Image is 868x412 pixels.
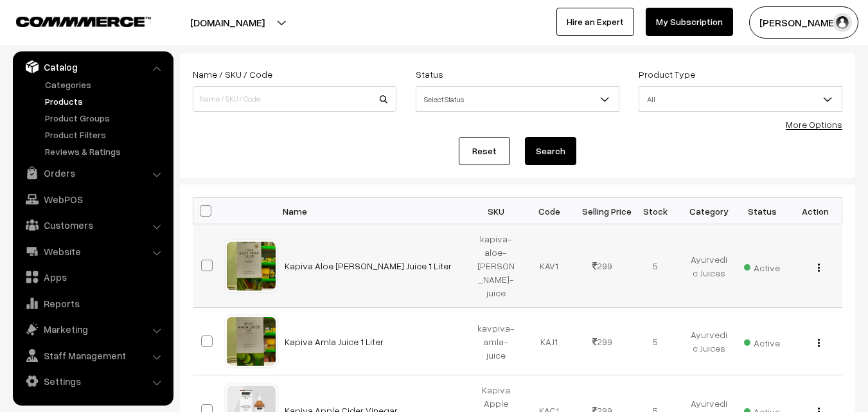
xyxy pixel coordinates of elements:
th: Code [522,198,576,224]
td: kavpiva-amla-juice [470,308,523,375]
img: Menu [818,264,820,272]
label: Name / SKU / Code [193,67,272,81]
td: Ayurvedic Juices [682,224,736,308]
button: [DOMAIN_NAME] [145,6,310,39]
span: All [639,86,842,112]
span: Select Status [416,86,619,112]
span: All [639,88,842,111]
td: 299 [576,308,629,375]
button: [PERSON_NAME] [749,6,858,39]
a: Hire an Expert [556,8,634,36]
a: Website [16,240,169,263]
th: Stock [629,198,682,224]
td: 5 [629,308,682,375]
a: WebPOS [16,188,169,211]
a: More Options [786,119,842,130]
button: Search [525,137,576,165]
th: Action [789,198,842,224]
th: Category [682,198,736,224]
th: Name [277,198,470,224]
td: kapiva-aloe-[PERSON_NAME]-juice [470,224,523,308]
a: Reports [16,292,169,315]
td: Ayurvedic Juices [682,308,736,375]
td: KAJ1 [522,308,576,375]
a: Settings [16,370,169,393]
a: Product Groups [42,111,169,125]
a: Reset [459,137,510,165]
td: KAV1 [522,224,576,308]
a: Customers [16,213,169,237]
img: Menu [818,339,820,347]
span: Select Status [416,88,619,111]
th: Status [736,198,789,224]
td: 5 [629,224,682,308]
a: COMMMERCE [16,13,128,28]
label: Product Type [639,67,695,81]
a: Kapiva Amla Juice 1 Liter [285,336,384,347]
label: Status [416,67,443,81]
a: My Subscription [646,8,733,36]
span: Active [744,333,780,350]
a: Staff Management [16,344,169,367]
a: Orders [16,161,169,184]
span: Active [744,258,780,274]
img: COMMMERCE [16,17,151,26]
td: 299 [576,224,629,308]
th: Selling Price [576,198,629,224]
th: SKU [470,198,523,224]
a: Catalog [16,55,169,78]
a: Products [42,94,169,108]
a: Product Filters [42,128,169,141]
input: Name / SKU / Code [193,86,396,112]
a: Apps [16,265,169,289]
a: Kapiva Aloe [PERSON_NAME] Juice 1 Liter [285,260,452,271]
a: Marketing [16,318,169,341]
a: Categories [42,78,169,91]
a: Reviews & Ratings [42,145,169,158]
img: user [833,13,852,32]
